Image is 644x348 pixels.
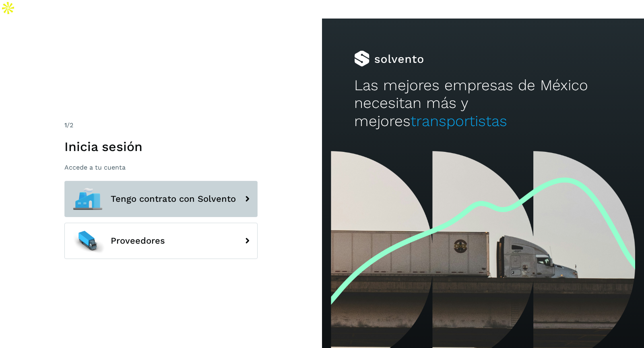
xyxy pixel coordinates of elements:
[111,236,165,246] span: Proveedores
[64,223,258,259] button: Proveedores
[354,77,612,130] h2: Las mejores empresas de México necesitan más y mejores
[411,112,507,130] span: transportistas
[111,194,236,204] span: Tengo contrato con Solvento
[64,139,258,154] h1: Inicia sesión
[64,121,67,129] span: 1
[64,120,258,130] div: /2
[64,164,258,171] p: Accede a tu cuenta
[64,181,258,217] button: Tengo contrato con Solvento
